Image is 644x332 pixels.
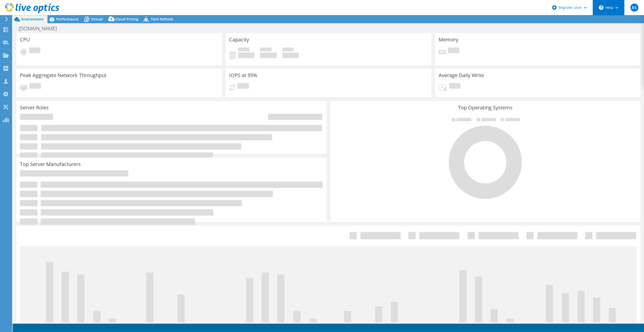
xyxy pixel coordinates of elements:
span: Pending [448,48,459,54]
h1: [DOMAIN_NAME] [16,26,65,31]
span: Pending [449,83,461,90]
span: Virtual [91,17,103,21]
span: Cloud Pricing [115,17,138,21]
span: Pending [237,83,249,90]
svg: \n [599,5,603,10]
h3: Top Server Manufacturers [20,161,81,167]
h3: Peak Aggregate Network Throughput [20,73,106,78]
h3: Memory [439,37,458,42]
h3: IOPS at 95% [229,73,257,78]
h3: Top Operating Systems [334,105,637,110]
span: Free [260,48,272,53]
span: Environment [21,17,44,21]
h4: 0 GiB [238,53,254,58]
h3: Average Daily Write [439,73,484,78]
span: Performance [56,17,78,21]
span: Pending [29,48,40,54]
span: AS [630,4,638,12]
h4: 0 GiB [260,53,277,58]
h3: Server Roles [20,105,49,110]
h3: CPU [20,37,30,42]
h3: Capacity [229,37,249,42]
span: Used [238,48,249,53]
span: Total [282,48,294,53]
span: Pending [30,83,41,90]
h4: 0 GiB [282,53,299,58]
span: Tech Refresh [151,17,173,21]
